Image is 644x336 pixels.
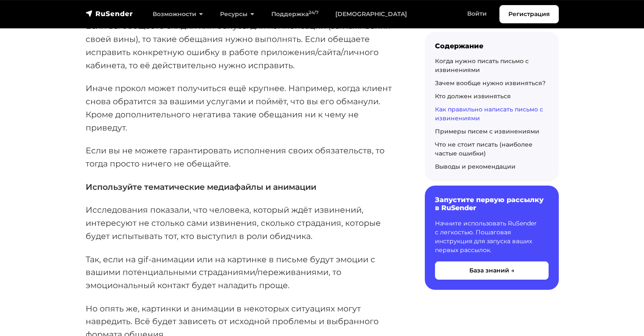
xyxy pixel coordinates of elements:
[459,5,495,22] a: Войти
[86,19,398,72] p: Если вы обещаете скидки или бонусы для компенсации (заглаживания своей вины), то такие обещания н...
[327,6,415,23] a: [DEMOGRAPHIC_DATA]
[435,42,549,50] div: Содержание
[435,261,549,280] button: База знаний →
[499,5,559,23] a: Регистрация
[435,219,549,255] p: Начните использовать RuSender с легкостью. Пошаговая инструкция для запуска ваших первых рассылок.
[86,253,398,292] p: Так, если на gif-анимации или на картинке в письме будут эмоции с вашими потенциальными страдания...
[263,6,327,23] a: Поддержка24/7
[144,6,212,23] a: Возможности
[86,82,398,134] p: Иначе прокол может получиться ещё крупнее. Например, когда клиент снова обратится за вашими услуг...
[435,196,549,212] h6: Запустите первую рассылку в RuSender
[435,79,546,87] a: Зачем вообще нужно извиняться?
[435,128,539,135] a: Примеры писем с извинениями
[435,106,543,122] a: Как правильно написать письмо с извинениями
[435,141,532,157] a: Что не стоит писать (наиболее частые ошибки)
[86,144,398,170] p: Если вы не можете гарантировать исполнения своих обязательств, то тогда просто ничего не обещайте.
[435,92,511,100] a: Кто должен извиняться
[86,9,133,18] img: RuSender
[309,10,318,15] sup: 24/7
[435,163,516,170] a: Выводы и рекомендации
[212,6,263,23] a: Ресурсы
[86,182,316,192] strong: Используйте тематические медиафайлы и анимации
[425,186,559,289] a: Запустите первую рассылку в RuSender Начните использовать RuSender с легкостью. Пошаговая инструк...
[435,57,529,74] a: Когда нужно писать письмо с извинениями
[86,203,398,242] p: Исследования показали, что человека, который ждёт извинений, интересуют не столько сами извинения...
